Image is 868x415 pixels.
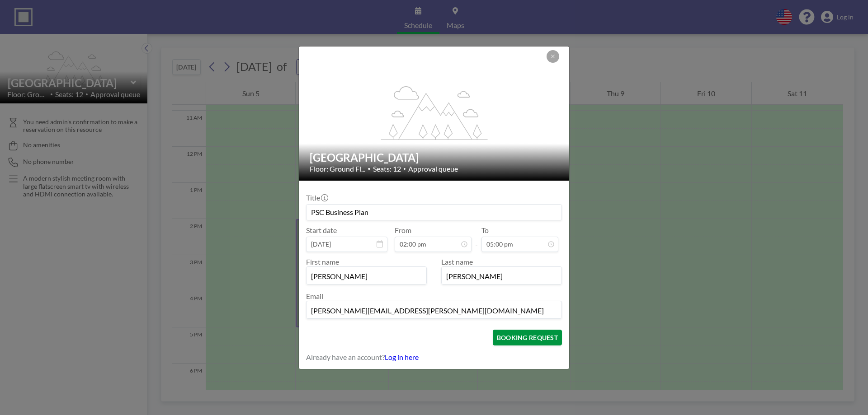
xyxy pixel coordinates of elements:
input: First name [307,269,426,284]
span: • [368,165,371,172]
label: Email [306,292,323,300]
input: Guest reservation [307,205,561,220]
span: • [403,166,406,172]
input: Email [307,303,561,318]
label: First name [306,257,339,266]
span: Approval queue [408,164,458,173]
button: BOOKING REQUEST [493,330,562,345]
label: From [395,226,411,235]
span: Seats: 12 [373,164,401,173]
label: To [481,226,489,235]
label: Last name [441,257,473,266]
span: Already have an account? [306,353,385,362]
a: Log in here [385,353,419,361]
label: Start date [306,226,337,235]
label: Title [306,193,327,202]
h2: [GEOGRAPHIC_DATA] [310,151,559,164]
input: Last name [442,269,561,284]
span: - [475,229,478,249]
span: Floor: Ground Fl... [310,164,365,173]
g: flex-grow: 1.2; [381,85,488,140]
